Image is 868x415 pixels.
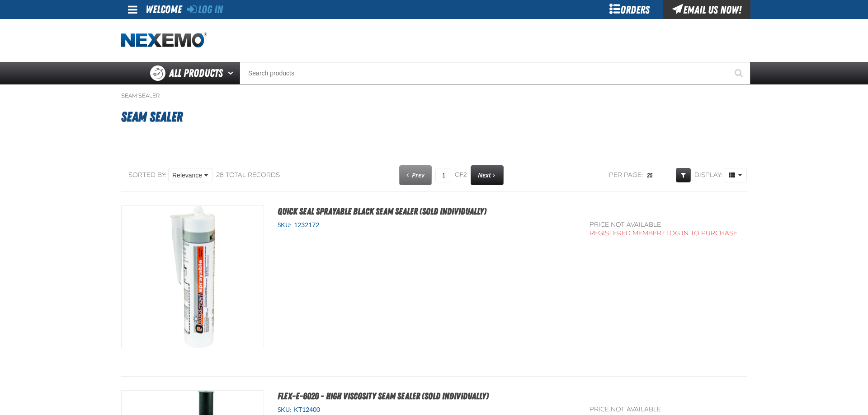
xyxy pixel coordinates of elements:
h1: Seam Sealer [121,105,747,129]
a: Registered Member? Log In to purchase. [590,229,739,237]
input: Search [240,62,750,84]
span: Product Grid Views Toolbar [724,168,746,182]
span: Sorted By: [128,171,167,179]
span: 1232172 [292,221,319,228]
button: Product Grid Views Toolbar [724,168,747,182]
div: SKU: [278,221,576,229]
span: Relevance [172,171,202,180]
a: Seam Sealer [121,92,160,99]
a: Home [121,33,207,48]
span: All Products [169,65,223,81]
img: Nexemo logo [121,33,207,48]
div: Price not available [590,221,739,229]
div: SKU: [278,406,576,414]
img: Quick Seal Sprayable Black Seam Sealer (Sold Individually) [122,206,264,348]
div: 28 total records [216,171,280,180]
nav: Breadcrumbs [121,92,747,99]
a: Next page [471,165,504,185]
a: Flex-E-6020 - High Viscosity Seam Sealer (Sold Individually) [278,391,489,401]
input: Current page number [435,168,451,182]
span: Per page: [609,171,643,180]
: View Details of the Quick Seal Sprayable Black Seam Sealer (Sold Individually) [122,206,264,348]
div: Price not available [590,406,739,414]
a: Expand or Collapse Grid Filters [676,168,691,182]
button: Open All Products pages [225,62,240,84]
button: Start Searching [728,62,750,84]
a: Log In [187,3,223,16]
span: KT12400 [292,406,320,413]
span: 2 [463,171,467,178]
span: Display: [694,171,722,179]
span: Next [478,171,491,179]
a: Quick Seal Sprayable Black Seam Sealer (Sold Individually) [278,206,486,217]
span: of [455,171,467,179]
